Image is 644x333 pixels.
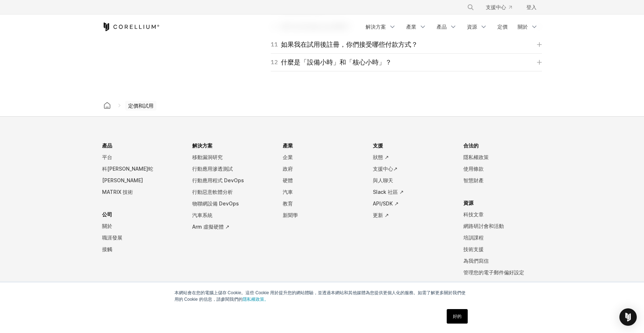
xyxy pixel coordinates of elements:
[102,154,112,160] font: 平台
[373,177,393,183] font: 與人聊天
[486,4,506,10] font: 支援中心
[464,1,477,14] button: 搜尋
[271,41,278,48] font: 11
[192,154,223,160] font: 移動漏洞研究
[361,20,542,33] div: 導航選單
[101,100,114,111] a: Corellium 之家
[192,166,233,172] font: 行動應用滲透測試
[406,24,416,30] font: 產業
[447,309,468,324] a: 好的
[467,24,477,30] font: 資源
[281,41,418,48] font: 如果我在試用後註冊，你們接受哪些付款方式？
[283,177,293,183] font: 硬體
[463,269,524,275] font: 管理您的電子郵件偏好設定
[281,58,392,66] font: 什麼是「設備小時」和「核心小時」？
[526,4,536,10] font: 登入
[102,246,112,252] font: 接觸
[453,314,462,319] font: 好的
[497,24,508,30] font: 定價
[192,189,233,195] font: 行動惡意軟體分析
[102,234,122,241] font: 職涯發展
[174,290,466,302] font: 本網站會在您的電腦上儲存 Cookie。這些 Cookie 用於提升您的網站體驗，並透過本網站和其他媒體為您提供更個人化的服務。如需了解更多關於我們使用的 Cookie 的信息，請參閱我們的
[463,246,484,252] font: 技術支援
[271,58,278,66] font: 12
[373,154,389,160] font: 狀態 ↗
[243,297,269,302] a: 隱私權政策。
[102,223,112,229] font: 關於
[128,103,153,109] font: 定價和試用
[271,57,542,67] a: 12什麼是「設備小時」和「核心小時」？
[463,258,489,264] font: 為我們寫信
[283,212,298,218] font: 新聞學
[102,22,160,31] a: 科雷利姆之家
[458,1,542,14] div: 導航選單
[102,177,143,183] font: [PERSON_NAME]
[373,166,397,172] font: 支援中心↗
[463,154,489,160] font: 隱私權政策
[192,224,230,230] font: Arm 虛擬硬體 ↗
[463,223,504,229] font: 網路研討會和活動
[192,212,212,218] font: 汽車系統
[463,234,484,241] font: 培訓課程
[373,212,389,218] font: 更新 ↗
[373,200,399,207] font: API/SDK ↗
[463,177,484,183] font: 智慧財產
[366,24,386,30] font: 解決方案
[283,200,293,207] font: 教育
[619,308,637,326] div: 開啟 Intercom Messenger
[518,24,528,30] font: 關於
[283,154,293,160] font: 企業
[102,189,133,195] font: MATRIX 技術
[192,200,239,207] font: 物聯網設備 DevOps
[373,189,404,195] font: Slack 社區 ↗
[463,166,484,172] font: 使用條款
[463,211,484,217] font: 科技文章
[283,189,293,195] font: 汽車
[192,177,244,183] font: 行動應用程式 DevOps
[283,166,293,172] font: 政府
[271,39,542,50] a: 11如果我在試用後註冊，你們接受哪些付款方式？
[102,140,542,289] div: 導航選單
[102,166,153,172] font: 科[PERSON_NAME]蛇
[437,24,447,30] font: 產品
